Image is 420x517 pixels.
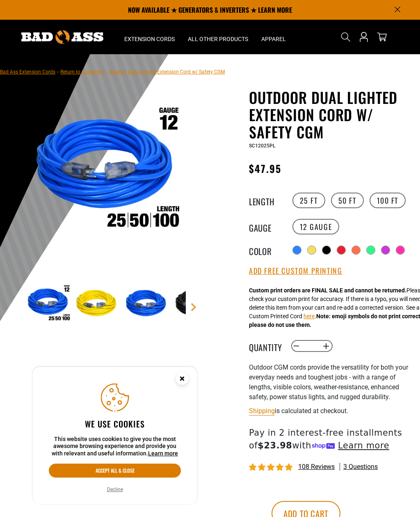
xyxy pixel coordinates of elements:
span: 4.81 stars [249,464,294,471]
legend: Gauge [249,221,290,232]
span: › [57,69,59,75]
span: $47.95 [249,161,281,176]
summary: Extension Cords [118,20,181,54]
label: 12 Gauge [292,219,340,234]
div: is calculated at checkout. [249,405,414,416]
label: 25 FT [292,193,325,208]
legend: Length [249,195,290,206]
button: Accept all & close [49,464,181,478]
label: 100 FT [370,193,406,208]
img: Yellow [74,280,121,328]
summary: All Other Products [181,20,255,54]
strong: Custom print orders are FINAL SALE and cannot be returned. [249,287,406,294]
span: Apparel [261,35,286,43]
span: Outdoor Dual Lighted Extension Cord w/ Safety CGM [109,69,225,75]
button: here [304,312,315,321]
span: 108 reviews [298,463,335,471]
img: Blue [123,280,171,328]
a: Return to Collection [60,69,104,75]
summary: Search [339,30,352,44]
aside: Cookie Consent [33,367,197,504]
span: 3 questions [343,462,378,471]
p: This website uses cookies to give you the most awesome browsing experience and provide you with r... [49,436,181,457]
img: Bad Ass Extension Cords [21,30,103,44]
h1: Outdoor Dual Lighted Extension Cord w/ Safety CGM [249,89,414,140]
span: All Other Products [188,35,248,43]
summary: Apparel [255,20,292,54]
span: SC12025PL [249,143,275,149]
a: Shipping [249,407,275,415]
span: Extension Cords [124,35,175,43]
span: › [105,69,107,75]
span: Outdoor CGM cords provide the versatility for both your everyday needs and toughest jobs - with a... [249,363,408,401]
a: Learn more [148,450,178,457]
a: Next [189,303,198,311]
img: Black [173,280,221,328]
label: 50 FT [331,193,364,208]
button: Add Free Custom Printing [249,267,342,276]
legend: Color [249,245,290,255]
h2: We use cookies [49,418,181,429]
button: Decline [105,485,126,494]
label: Quantity [249,341,290,352]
